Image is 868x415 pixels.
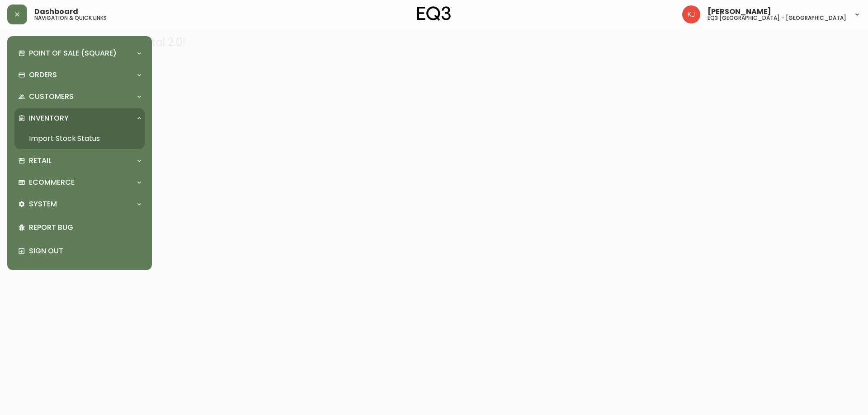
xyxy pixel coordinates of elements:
img: 24a625d34e264d2520941288c4a55f8e [682,5,700,23]
img: logo [417,6,451,21]
p: Point of Sale (Square) [29,48,117,58]
h5: eq3 [GEOGRAPHIC_DATA] - [GEOGRAPHIC_DATA] [708,15,846,21]
div: Retail [14,151,145,171]
p: Sign Out [29,246,141,256]
div: Inventory [14,108,145,128]
span: [PERSON_NAME] [708,8,771,15]
p: Inventory [29,113,69,123]
div: Ecommerce [14,173,145,192]
p: System [29,199,57,209]
p: Retail [29,156,52,166]
p: Ecommerce [29,177,75,187]
div: Orders [14,65,145,85]
div: Point of Sale (Square) [14,43,145,63]
p: Report Bug [29,223,141,233]
h5: navigation & quick links [34,15,107,21]
span: Dashboard [34,8,78,15]
div: Sign Out [14,239,145,263]
div: Customers [14,87,145,107]
a: Import Stock Status [14,128,145,149]
p: Orders [29,70,57,80]
p: Customers [29,92,74,102]
div: Report Bug [14,216,145,239]
div: System [14,194,145,214]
